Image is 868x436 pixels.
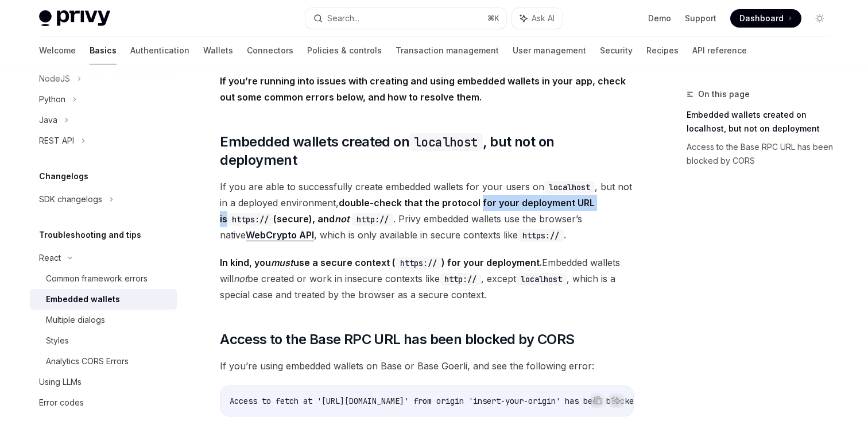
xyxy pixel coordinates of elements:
a: Basics [90,37,117,64]
a: Embedded wallets [30,289,177,310]
a: Authentication [130,37,189,64]
strong: double-check that the protocol for your deployment URL is (secure), and [220,197,595,225]
a: Styles [30,330,177,351]
strong: In kind, you use a secure context ( ) for your deployment. [220,257,542,268]
a: Recipes [646,37,679,64]
span: Embedded wallets created on , but not on deployment [220,133,634,169]
div: Multiple dialogs [46,313,105,327]
a: Policies & controls [307,37,382,64]
a: Analytics CORS Errors [30,351,177,372]
div: Embedded wallets [46,292,120,306]
a: Using LLMs [30,372,177,392]
span: If you’re using embedded wallets on Base or Base Goerli, and see the following error: [220,358,634,374]
div: Error codes [39,396,84,410]
img: light logo [39,10,110,26]
code: localhost [544,181,595,194]
a: User management [513,37,586,64]
span: Ask AI [532,13,555,24]
h5: Troubleshooting and tips [39,228,141,242]
a: Demo [648,13,671,24]
a: Security [600,37,633,64]
code: https:// [396,257,441,269]
code: localhost [409,133,483,151]
div: Common framework errors [46,272,148,285]
a: Common framework errors [30,268,177,289]
a: WebCrypto API [246,229,314,241]
div: Using LLMs [39,375,82,389]
a: Multiple dialogs [30,310,177,330]
button: Copy the contents from the code block [591,393,606,408]
div: Search... [327,11,359,25]
div: React [39,251,61,265]
em: not [234,273,247,284]
code: localhost [516,273,567,285]
a: Wallets [203,37,233,64]
span: Dashboard [739,13,784,24]
span: Access to the Base RPC URL has been blocked by CORS [220,330,574,349]
div: Styles [46,334,69,348]
button: Ask AI [512,8,563,29]
h5: Changelogs [39,169,88,183]
em: not [335,213,350,225]
div: Python [39,92,65,106]
a: API reference [692,37,747,64]
span: If you are able to successfully create embedded wallets for your users on , but not in a deployed... [220,179,634,243]
code: http:// [440,273,481,285]
a: Access to the Base RPC URL has been blocked by CORS [687,138,838,170]
a: Embedded wallets created on localhost, but not on deployment [687,106,838,138]
a: Support [685,13,716,24]
span: Access to fetch at '[URL][DOMAIN_NAME]' from origin 'insert-your-origin' has been blocked by CORS... [230,396,721,406]
button: Toggle dark mode [811,9,829,28]
span: ⌘ K [487,14,499,23]
a: Connectors [247,37,293,64]
code: https:// [227,213,273,226]
a: Transaction management [396,37,499,64]
em: must [271,257,293,268]
div: Analytics CORS Errors [46,354,129,368]
button: Ask AI [609,393,624,408]
div: Java [39,113,57,127]
code: https:// [518,229,564,242]
button: Search...⌘K [305,8,506,29]
a: Dashboard [730,9,801,28]
a: Welcome [39,37,76,64]
strong: If you’re running into issues with creating and using embedded wallets in your app, check out som... [220,75,626,103]
span: On this page [698,87,750,101]
span: Embedded wallets will be created or work in insecure contexts like , except , which is a special ... [220,254,634,303]
a: Error codes [30,392,177,413]
code: http:// [352,213,393,226]
div: SDK changelogs [39,192,102,206]
div: REST API [39,134,74,148]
